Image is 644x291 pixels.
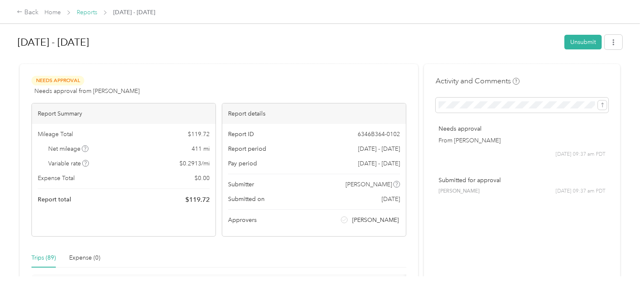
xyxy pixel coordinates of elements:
[228,195,265,203] span: Submitted on
[228,216,257,224] span: Approvers
[31,76,84,85] span: Needs Approval
[556,151,605,158] span: [DATE] 09:37 am PDT
[358,159,400,168] span: [DATE] - [DATE]
[77,9,97,16] a: Reports
[228,130,254,139] span: Report ID
[38,174,75,183] span: Expense Total
[17,8,39,18] div: Back
[556,188,605,195] span: [DATE] 09:37 am PDT
[32,103,216,124] div: Report Summary
[439,124,605,133] p: Needs approval
[358,130,400,139] span: 6346B364-0102
[358,144,400,153] span: [DATE] - [DATE]
[564,35,602,49] button: Unsubmit
[597,244,644,291] iframe: Everlance-gr Chat Button Frame
[439,136,605,145] p: From [PERSON_NAME]
[113,8,155,17] span: [DATE] - [DATE]
[38,130,73,139] span: Mileage Total
[69,253,100,263] div: Expense (0)
[34,87,140,95] span: Needs approval from [PERSON_NAME]
[195,174,210,183] span: $ 0.00
[179,159,210,168] span: $ 0.2913 / mi
[228,144,266,153] span: Report period
[352,216,399,224] span: [PERSON_NAME]
[382,195,400,203] span: [DATE]
[228,159,257,168] span: Pay period
[18,32,558,52] h1: Aug 1 - 31, 2025
[439,176,605,185] p: Submitted for approval
[188,130,210,139] span: $ 119.72
[439,188,480,195] span: [PERSON_NAME]
[31,253,56,263] div: Trips (89)
[345,180,392,189] span: [PERSON_NAME]
[38,195,71,204] span: Report total
[48,159,89,168] span: Variable rate
[48,144,89,153] span: Net mileage
[222,103,406,124] div: Report details
[44,9,61,16] a: Home
[228,180,254,189] span: Submitter
[185,195,210,205] span: $ 119.72
[192,144,210,153] span: 411 mi
[436,76,519,86] h4: Activity and Comments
